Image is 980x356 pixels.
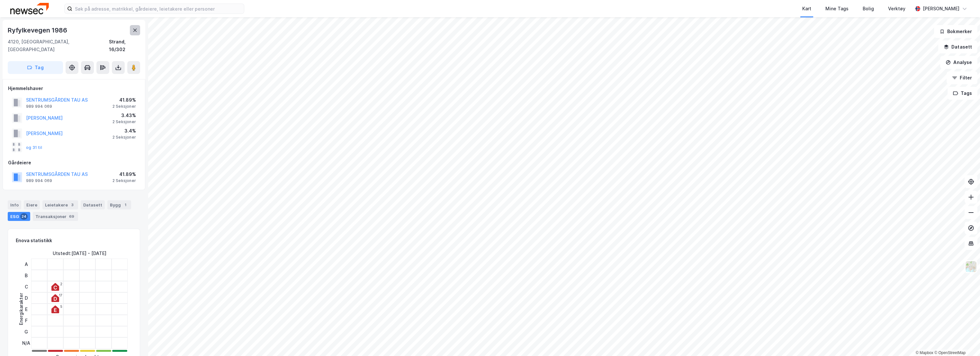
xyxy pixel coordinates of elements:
div: 989 994 069 [26,178,52,183]
div: 2 Seksjoner [112,178,136,183]
a: OpenStreetMap [934,351,966,355]
div: E [22,304,30,315]
div: D [22,292,30,304]
div: Bygg [107,200,131,209]
div: F [22,315,30,326]
div: Ryfylkevegen 1986 [8,25,68,35]
div: B [22,270,30,281]
div: 2 [60,282,62,286]
div: 3 [69,202,76,208]
img: Z [965,260,977,273]
div: Kart [802,5,811,13]
iframe: Chat Widget [948,325,980,356]
button: Datasett [938,41,977,53]
div: Hjemmelshaver [8,85,140,92]
div: Datasett [81,200,105,209]
div: Transaksjoner [33,212,78,221]
div: Bolig [863,5,874,13]
div: [PERSON_NAME] [923,5,959,13]
div: N/A [22,337,30,349]
div: Enova statistikk [16,237,52,244]
button: Tag [8,61,63,74]
div: 3.43% [112,112,136,119]
div: 1 [122,202,129,208]
div: 17 [59,293,62,297]
div: 41.89% [112,96,136,104]
div: 5 [60,305,62,308]
div: 69 [68,213,76,220]
a: Mapbox [916,351,933,355]
img: newsec-logo.f6e21ccffca1b3a03d2d.png [10,3,49,14]
input: Søk på adresse, matrikkel, gårdeiere, leietakere eller personer [72,4,244,14]
div: G [22,326,30,337]
div: 2 Seksjoner [112,104,136,109]
div: C [22,281,30,292]
div: A [22,259,30,270]
button: Tags [948,87,977,100]
div: Mine Tags [825,5,849,13]
div: 41.89% [112,170,136,178]
div: Info [8,200,21,209]
button: Filter [947,71,977,84]
div: 4120, [GEOGRAPHIC_DATA], [GEOGRAPHIC_DATA] [8,38,109,53]
div: Leietakere [42,200,78,209]
div: Gårdeiere [8,159,140,167]
button: Bokmerker [934,25,977,38]
div: Utstedt : [DATE] - [DATE] [53,250,106,257]
div: 2 Seksjoner [112,135,136,140]
div: Verktøy [888,5,905,13]
div: Energikarakter [17,293,25,325]
div: 989 994 069 [26,104,52,109]
div: 24 [20,213,28,220]
div: Strand, 16/302 [109,38,140,53]
div: Eiere [24,200,40,209]
div: Kontrollprogram for chat [948,325,980,356]
div: 3.4% [112,127,136,135]
button: Analyse [940,56,977,69]
div: ESG [8,212,30,221]
div: 2 Seksjoner [112,119,136,124]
